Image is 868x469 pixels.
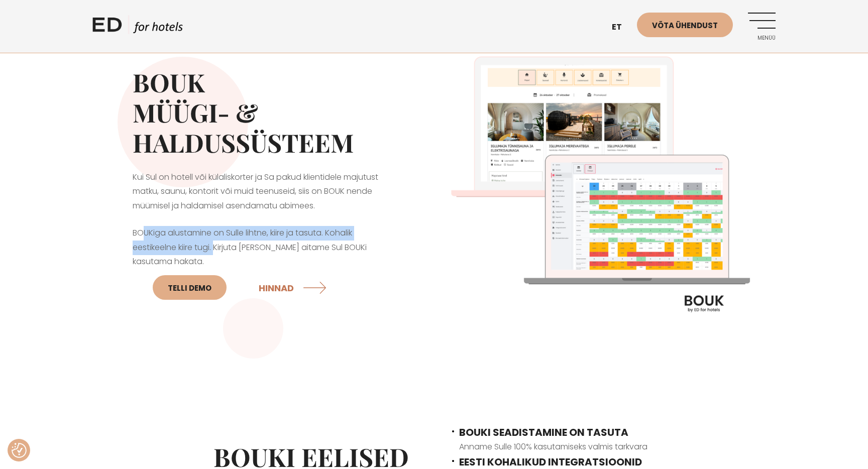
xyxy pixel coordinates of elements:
img: Revisit consent button [12,443,27,458]
span: EESTI KOHALIKUD INTEGRATSIOONID [459,455,642,469]
p: Kui Sul on hotell või külaliskorter ja Sa pakud klientidele majutust matku, saunu, kontorit või m... [133,170,394,213]
a: ED HOTELS [92,15,183,40]
a: Telli DEMO [153,275,227,300]
a: et [607,15,637,40]
a: Menüü [748,13,776,40]
span: Menüü [748,35,776,41]
span: BOUKI SEADISTAMINE ON TASUTA [459,425,628,439]
p: Anname Sulle 100% kasutamiseks valmis tarkvara [459,440,750,454]
a: Võta ühendust [637,13,733,37]
p: BOUKiga alustamine on Sulle lihtne, kiire ja tasuta. Kohalik eestikeelne kiire tugi. Kirjuta [PER... [133,226,394,306]
a: HINNAD [259,274,329,301]
h2: BOUK MÜÜGI- & HALDUSSÜSTEEM [133,67,394,158]
button: Nõusolekueelistused [12,443,27,458]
